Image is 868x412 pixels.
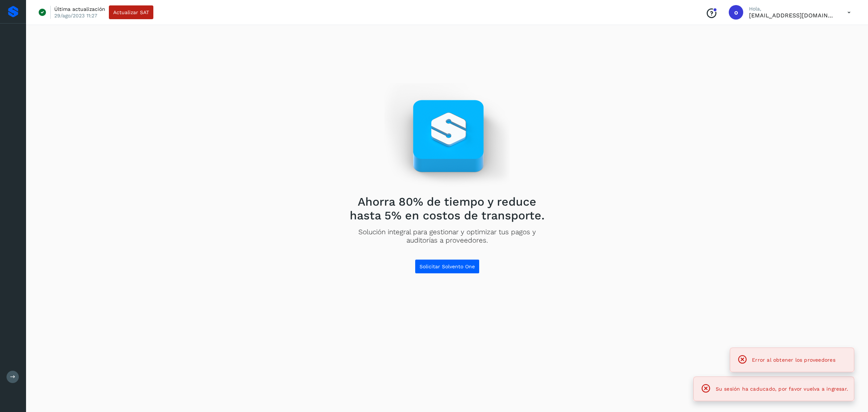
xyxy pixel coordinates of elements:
button: Solicitar Solvento One [415,259,480,274]
button: Actualizar SAT [109,5,153,19]
p: 29/ago/2023 11:27 [54,12,97,19]
p: Hola, [749,6,836,12]
p: Solución integral para gestionar y optimizar tus pagos y auditorías a proveedores. [344,228,550,245]
p: Última actualización [54,6,105,12]
img: Empty state image [384,83,510,189]
span: Error al obtener los proveedores [752,357,835,363]
span: Actualizar SAT [113,10,149,15]
span: Su sesión ha caducado, por favor vuelva a ingresar. [716,386,848,392]
p: orlando@rfllogistics.com.mx [749,12,836,19]
span: Solicitar Solvento One [420,264,475,269]
h2: Ahorra 80% de tiempo y reduce hasta 5% en costos de transporte. [344,195,550,223]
